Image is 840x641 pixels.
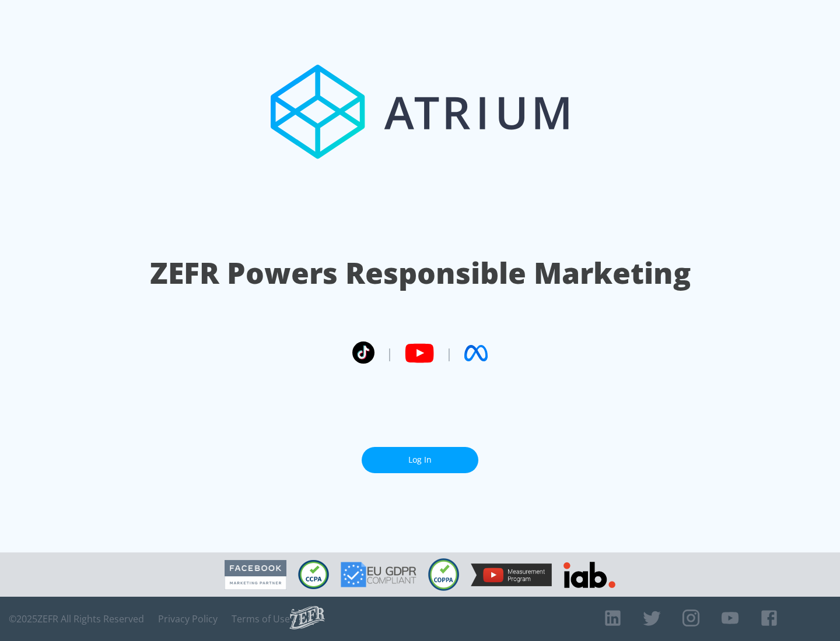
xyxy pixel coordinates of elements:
a: Terms of Use [232,613,290,625]
img: GDPR Compliant [341,562,416,587]
span: | [446,344,453,362]
span: © 2025 ZEFR All Rights Reserved [9,613,144,625]
span: | [386,344,393,362]
img: Facebook Marketing Partner [225,560,286,590]
h1: ZEFR Powers Responsible Marketing [150,253,691,293]
a: Log In [362,447,478,473]
img: CCPA Compliant [298,560,329,589]
img: COPPA Compliant [428,558,459,591]
img: IAB [563,562,615,588]
a: Privacy Policy [158,613,218,625]
img: YouTube Measurement Program [471,563,552,586]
